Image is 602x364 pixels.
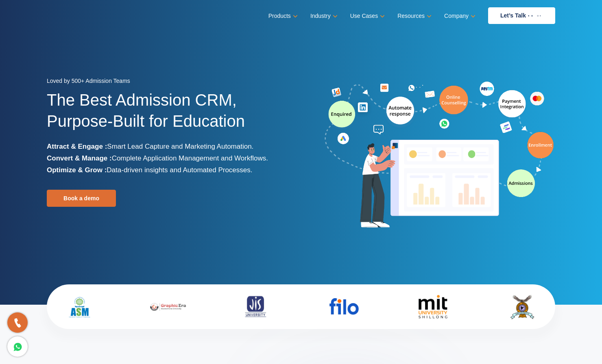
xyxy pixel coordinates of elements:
[444,10,474,22] a: Company
[47,166,107,174] b: Optimize & Grow :
[323,80,555,231] img: admission-software-home-page-header
[107,143,253,150] span: Smart Lead Capture and Marketing Automation.
[47,75,295,89] div: Loved by 500+ Admission Teams
[397,10,430,22] a: Resources
[47,190,116,207] a: Book a demo
[310,10,336,22] a: Industry
[47,143,107,150] b: Attract & Engage :
[47,89,295,141] h1: The Best Admission CRM, Purpose-Built for Education
[488,7,555,24] a: Let’s Talk
[47,154,112,162] b: Convert & Manage :
[350,10,383,22] a: Use Cases
[107,166,252,174] span: Data-driven insights and Automated Processes.
[268,10,296,22] a: Products
[112,154,268,162] span: Complete Application Management and Workflows.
